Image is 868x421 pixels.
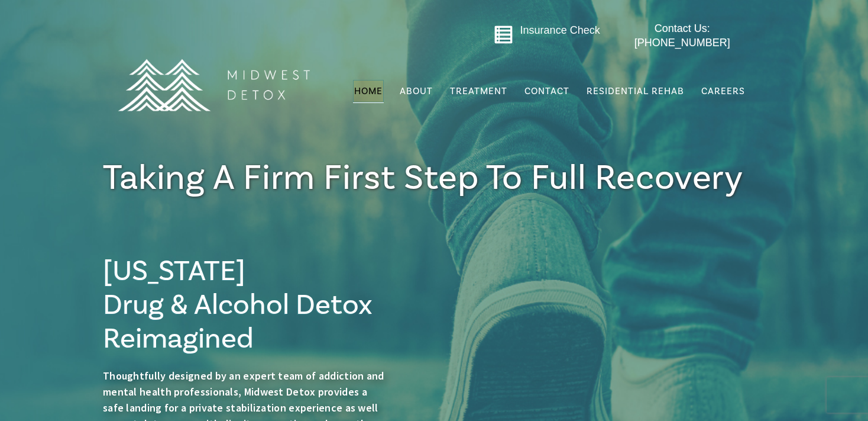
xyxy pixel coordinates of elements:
a: Go to midwestdetox.com/message-form-page/ [494,25,513,49]
span: Home [354,85,383,97]
a: Residential Rehab [585,80,685,102]
span: Careers [701,85,745,97]
a: Insurance Check [520,24,600,36]
span: About [400,86,433,96]
a: Home [353,80,384,102]
span: Treatment [450,86,507,96]
span: Contact [524,86,569,96]
a: Contact Us: [PHONE_NUMBER] [611,22,753,50]
span: Contact Us: [PHONE_NUMBER] [634,23,730,48]
a: About [399,80,434,102]
a: Contact [523,80,571,102]
a: Careers [700,80,746,102]
span: [US_STATE] Drug & Alcohol Detox Reimagined [103,253,373,357]
a: Treatment [449,80,509,102]
span: Residential Rehab [587,85,684,97]
img: MD Logo Horitzontal white-01 (1) (1) [110,33,317,137]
